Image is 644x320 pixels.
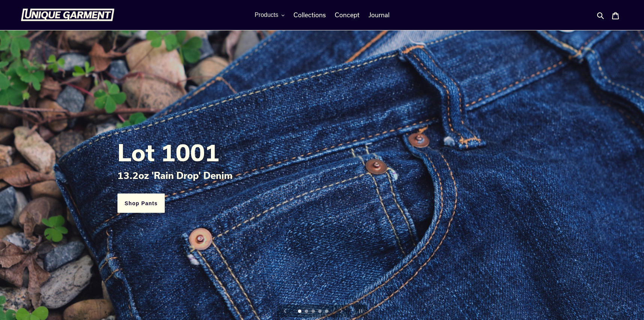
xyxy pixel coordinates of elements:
[117,138,527,165] h2: Lot 1001
[117,170,233,180] span: 13.2oz 'Rain Drop' Denim
[311,309,316,314] a: Load slide 3
[335,11,360,19] span: Concept
[277,303,293,319] button: Previous slide
[365,9,393,21] a: Journal
[325,309,330,314] a: Load slide 5
[305,309,309,314] a: Load slide 2
[290,9,330,21] a: Collections
[318,309,323,314] a: Load slide 4
[369,11,390,19] span: Journal
[21,9,114,21] img: Unique Garment
[331,9,363,21] a: Concept
[254,12,278,18] span: Products
[293,11,326,19] span: Collections
[333,303,349,319] button: Next slide
[251,9,288,21] button: Products
[117,193,165,213] a: Shop Pants
[298,309,302,314] a: Load slide 1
